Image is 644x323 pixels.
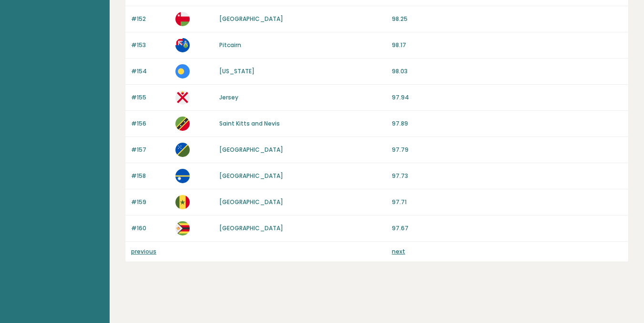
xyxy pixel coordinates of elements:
[219,67,255,75] a: [US_STATE]
[175,90,190,105] img: je.svg
[219,224,283,232] a: [GEOGRAPHIC_DATA]
[392,41,623,49] p: 98.17
[219,146,283,154] a: [GEOGRAPHIC_DATA]
[219,172,283,180] a: [GEOGRAPHIC_DATA]
[131,198,170,206] p: #159
[175,143,190,157] img: sb.svg
[392,247,405,255] a: next
[392,67,623,76] p: 98.03
[131,41,170,49] p: #153
[131,224,170,233] p: #160
[392,15,623,23] p: 98.25
[131,247,156,255] a: previous
[219,198,283,206] a: [GEOGRAPHIC_DATA]
[175,64,190,78] img: pw.svg
[175,195,190,209] img: sn.svg
[175,38,190,52] img: pn.svg
[131,146,170,154] p: #157
[392,172,623,180] p: 97.73
[175,169,190,183] img: nr.svg
[219,119,280,127] a: Saint Kitts and Nevis
[392,119,623,128] p: 97.89
[392,93,623,102] p: 97.94
[219,41,241,49] a: Pitcairn
[131,119,170,128] p: #156
[219,15,283,23] a: [GEOGRAPHIC_DATA]
[175,12,190,26] img: om.svg
[392,198,623,206] p: 97.71
[175,117,190,131] img: kn.svg
[392,224,623,233] p: 97.67
[131,67,170,76] p: #154
[175,221,190,235] img: zw.svg
[392,146,623,154] p: 97.79
[131,93,170,102] p: #155
[219,93,238,101] a: Jersey
[131,15,170,23] p: #152
[131,172,170,180] p: #158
